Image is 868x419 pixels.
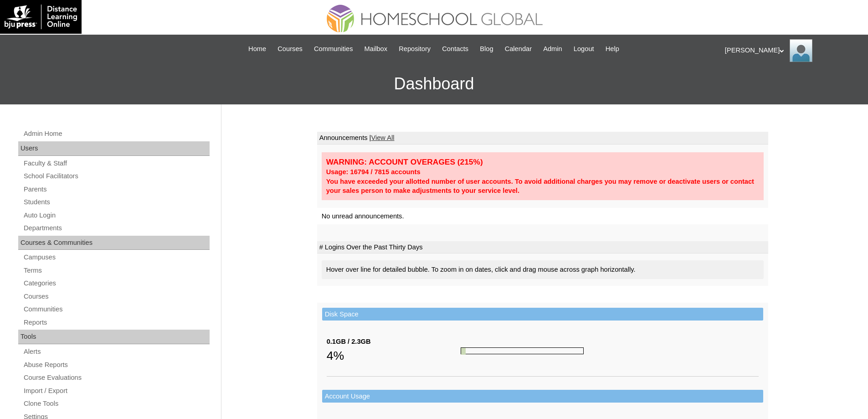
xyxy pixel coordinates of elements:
[326,168,421,176] strong: Usage: 16794 / 7815 accounts
[248,44,266,54] span: Home
[18,236,210,250] div: Courses & Communities
[437,44,473,54] a: Contacts
[23,346,210,357] a: Alerts
[394,44,435,54] a: Repository
[327,347,461,365] div: 4%
[500,44,536,54] a: Calendar
[505,44,532,54] span: Calendar
[273,44,307,54] a: Courses
[322,260,764,279] div: Hover over line for detailed bubble. To zoom in on dates, click and drag mouse across graph horiz...
[18,141,210,156] div: Users
[23,171,210,182] a: School Facilitators
[5,5,77,29] img: logo-white.png
[23,291,210,302] a: Courses
[23,372,210,383] a: Course Evaluations
[574,44,594,54] span: Logout
[317,132,768,145] td: Announcements |
[326,157,759,167] div: WARNING: ACCOUNT OVERAGES (215%)
[23,184,210,195] a: Parents
[5,63,863,104] h3: Dashboard
[314,44,353,54] span: Communities
[23,398,210,409] a: Clone Tools
[725,39,859,62] div: [PERSON_NAME]
[442,44,468,54] span: Contacts
[317,208,768,225] td: No unread announcements.
[539,44,567,54] a: Admin
[790,39,812,62] img: Ariane Ebuen
[23,252,210,263] a: Campuses
[475,44,498,54] a: Blog
[23,278,210,289] a: Categories
[23,359,210,371] a: Abuse Reports
[480,44,493,54] span: Blog
[322,390,763,403] td: Account Usage
[371,134,394,141] a: View All
[23,210,210,221] a: Auto Login
[601,44,624,54] a: Help
[543,44,562,54] span: Admin
[326,177,759,196] div: You have exceeded your allotted number of user accounts. To avoid additional charges you may remo...
[23,385,210,397] a: Import / Export
[309,44,358,54] a: Communities
[244,44,271,54] a: Home
[327,337,461,347] div: 0.1GB / 2.3GB
[399,44,431,54] span: Repository
[23,317,210,328] a: Reports
[606,44,619,54] span: Help
[23,128,210,140] a: Admin Home
[360,44,392,54] a: Mailbox
[23,222,210,234] a: Departments
[18,330,210,344] div: Tools
[23,197,210,208] a: Students
[322,308,763,321] td: Disk Space
[317,241,768,254] td: # Logins Over the Past Thirty Days
[365,44,388,54] span: Mailbox
[23,158,210,169] a: Faculty & Staff
[277,44,303,54] span: Courses
[23,265,210,276] a: Terms
[569,44,599,54] a: Logout
[23,304,210,315] a: Communities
